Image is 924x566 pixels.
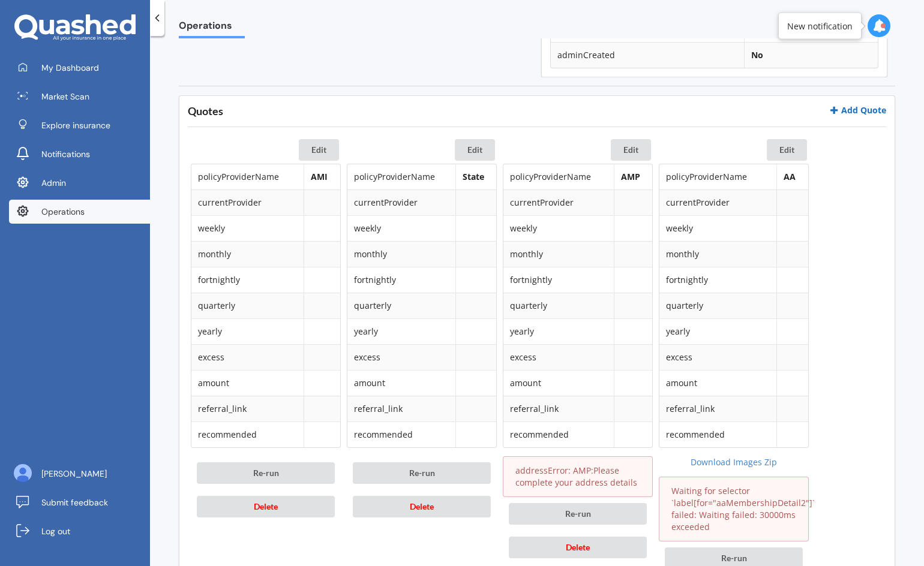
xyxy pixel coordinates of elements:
button: Delete [353,496,491,517]
a: Add Quote [829,104,886,116]
td: fortnightly [659,267,776,293]
a: Market Scan [9,85,150,109]
td: excess [659,344,776,370]
span: Submit feedback [41,496,108,508]
span: Delete [254,501,278,511]
td: amount [347,370,455,396]
td: excess [191,344,304,370]
td: referral_link [503,396,614,422]
td: monthly [503,241,614,267]
td: recommended [347,422,455,447]
td: monthly [659,241,776,267]
h3: Quotes [188,104,223,118]
td: monthly [347,241,455,267]
td: referral_link [659,396,776,422]
td: quarterly [191,293,304,318]
span: Operations [41,206,85,218]
b: AMP [621,171,640,182]
td: currentProvider [503,189,614,215]
td: weekly [503,215,614,241]
div: New notification [787,20,853,32]
td: excess [347,344,455,370]
span: Operations [179,20,245,36]
a: Admin [9,171,150,195]
td: fortnightly [191,267,304,293]
td: policyProviderName [191,164,304,189]
a: Download Images Zip [659,456,809,468]
span: Market Scan [41,91,89,103]
td: quarterly [347,293,455,318]
span: Notifications [41,148,90,160]
td: referral_link [191,396,304,422]
td: weekly [347,215,455,241]
p: Waiting for selector `label[for="aaMembershipDetail2"]` failed: Waiting failed: 30000ms exceeded [671,485,796,533]
span: Delete [410,501,434,511]
td: quarterly [659,293,776,318]
td: policyProviderName [659,164,776,189]
td: policyProviderName [503,164,614,189]
a: My Dashboard [9,56,150,80]
a: [PERSON_NAME] [9,462,150,486]
button: Edit [455,139,495,161]
td: currentProvider [191,189,304,215]
td: recommended [191,422,304,447]
td: excess [503,344,614,370]
button: Delete [509,537,647,558]
td: fortnightly [347,267,455,293]
button: Edit [299,139,339,161]
td: fortnightly [503,267,614,293]
td: amount [191,370,304,396]
span: Explore insurance [41,119,110,131]
button: Re-run [353,462,491,484]
td: recommended [503,422,614,447]
td: currentProvider [659,189,776,215]
td: yearly [659,318,776,344]
td: recommended [659,422,776,447]
a: Log out [9,519,150,543]
a: Submit feedback [9,490,150,514]
img: ALV-UjU6YHOUIM1AGx_4vxbOkaOq-1eqc8a3URkVIJkc_iWYmQ98kTe7fc9QMVOBV43MoXmOPfWPN7JjnmUwLuIGKVePaQgPQ... [14,464,32,482]
button: Edit [767,139,807,161]
button: Re-run [509,503,647,525]
b: AMI [311,171,328,182]
b: State [463,171,484,182]
td: currentProvider [347,189,455,215]
b: AA [784,171,796,182]
a: Notifications [9,142,150,166]
td: monthly [191,241,304,267]
td: weekly [659,215,776,241]
button: Delete [197,496,335,517]
b: No [751,49,763,61]
td: quarterly [503,293,614,318]
span: Log out [41,525,70,537]
td: yearly [347,318,455,344]
td: adminCreated [551,42,744,68]
td: amount [503,370,614,396]
a: Explore insurance [9,113,150,137]
button: Re-run [197,462,335,484]
td: yearly [191,318,304,344]
span: [PERSON_NAME] [41,468,107,480]
td: amount [659,370,776,396]
span: Delete [566,542,590,552]
a: Operations [9,200,150,224]
td: yearly [503,318,614,344]
span: My Dashboard [41,62,99,74]
td: weekly [191,215,304,241]
td: policyProviderName [347,164,455,189]
p: addressError: AMP:Please complete your address details [515,465,640,489]
button: Edit [611,139,651,161]
td: referral_link [347,396,455,422]
span: Admin [41,177,66,189]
